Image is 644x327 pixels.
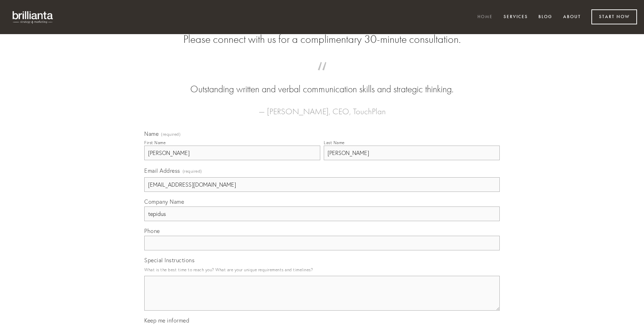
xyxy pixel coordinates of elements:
[559,11,585,23] a: About
[183,166,202,176] span: (required)
[144,227,160,234] span: Phone
[144,317,189,324] span: Keep me informed
[161,132,181,137] span: (required)
[144,130,159,137] span: Name
[155,69,489,96] blockquote: Outstanding written and verbal communication skills and strategic thinking.
[534,11,557,23] a: Blog
[324,140,345,145] div: Last Name
[144,265,500,274] p: What is the best time to reach you? What are your unique requirements and timelines?
[144,198,184,205] span: Company Name
[155,69,489,83] span: “
[144,140,166,145] div: First Name
[144,167,180,174] span: Email Address
[144,33,500,46] h2: Please connect with us for a complimentary 30-minute consultation.
[144,257,194,264] span: Special Instructions
[155,96,489,118] figcaption: — [PERSON_NAME], CEO, TouchPlan
[7,7,59,27] img: brillianta - research, strategy, marketing
[591,9,637,24] a: Start Now
[499,11,532,23] a: Services
[473,11,497,23] a: Home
